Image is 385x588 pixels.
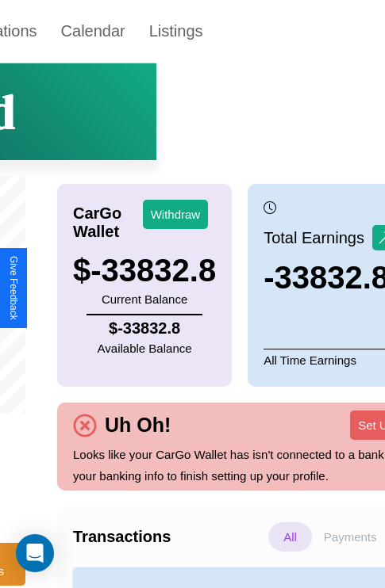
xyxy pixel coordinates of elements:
[137,14,215,48] a: Listings
[49,14,137,48] a: Calendar
[320,522,381,552] p: Payments
[73,528,264,546] h4: Transactions
[16,534,54,572] div: Open Intercom Messenger
[98,319,192,338] h4: $ -33832.8
[73,253,216,288] h3: $ -33832.8
[73,288,216,310] p: Current Balance
[143,200,209,229] button: Withdraw
[8,256,19,320] div: Give Feedback
[264,223,372,252] p: Total Earnings
[97,414,179,437] h4: Uh Oh!
[73,204,143,241] h4: CarGo Wallet
[98,338,192,359] p: Available Balance
[268,522,312,552] p: All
